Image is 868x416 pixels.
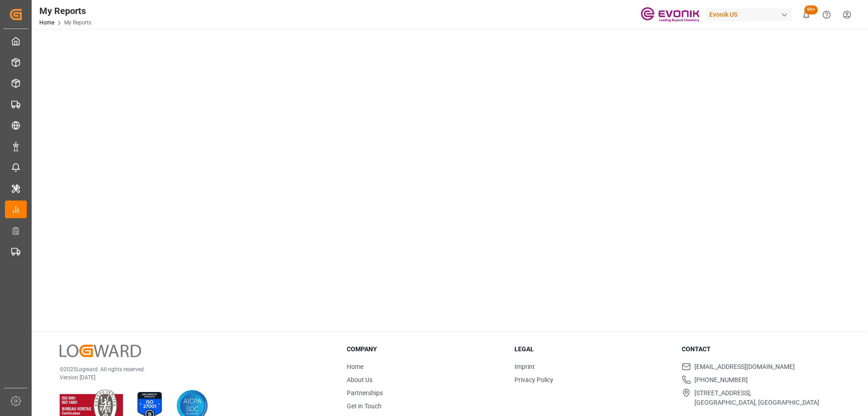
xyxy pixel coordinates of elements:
a: Home [347,363,363,370]
span: 99+ [804,5,818,14]
img: Logward Logo [60,344,141,358]
a: Get in Touch [347,402,382,410]
p: Version [DATE] [60,373,324,382]
a: Imprint [514,363,535,370]
a: About Us [347,376,373,383]
h3: Contact [682,344,838,354]
a: Partnerships [347,389,383,397]
p: © 2025 Logward. All rights reserved. [60,365,324,373]
div: Evonik US [706,8,793,21]
span: [STREET_ADDRESS], [GEOGRAPHIC_DATA], [GEOGRAPHIC_DATA] [694,388,819,407]
img: Evonik-brand-mark-Deep-Purple-RGB.jpeg_1700498283.jpeg [641,7,699,23]
div: My Reports [39,4,91,18]
button: show 100 new notifications [796,5,816,25]
a: Privacy Policy [514,376,553,383]
button: Help Center [816,5,837,25]
span: [EMAIL_ADDRESS][DOMAIN_NAME] [694,362,795,372]
h3: Legal [514,344,671,354]
a: Home [39,19,54,26]
button: Evonik US [706,6,796,23]
h3: Company [347,344,503,354]
span: [PHONE_NUMBER] [694,375,748,385]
